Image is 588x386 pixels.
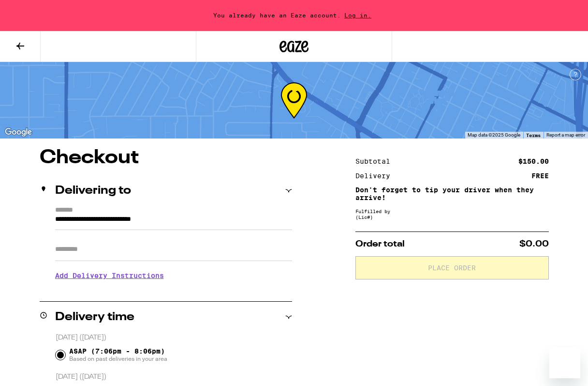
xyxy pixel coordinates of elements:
a: Open this area in Google Maps (opens a new window) [2,126,34,139]
span: Place Order [428,264,476,271]
p: Don't forget to tip your driver when they arrive! [355,186,549,201]
span: You already have an Eaze account. [213,12,341,18]
p: We'll contact you at [PHONE_NUMBER] when we arrive [55,287,292,294]
div: Fulfilled by (Lic# ) [355,208,549,220]
span: Based on past deliveries in your area [69,355,167,363]
p: [DATE] ([DATE]) [56,333,292,342]
button: Place Order [355,256,549,279]
span: ASAP (7:06pm - 8:06pm) [69,347,167,363]
h1: Checkout [40,148,292,168]
span: Map data ©2025 Google [468,132,520,138]
p: [DATE] ([DATE]) [56,372,292,382]
span: $0.00 [519,240,549,248]
a: Terms [526,132,541,138]
h3: Add Delivery Instructions [55,264,292,287]
span: Log in. [341,12,375,18]
div: Delivery [355,172,397,179]
a: Report a map error [546,132,585,138]
span: Order total [355,240,405,248]
h2: Delivering to [55,185,131,197]
img: Google [2,126,34,139]
div: Subtotal [355,158,397,165]
div: $150.00 [518,158,549,165]
div: FREE [531,172,549,179]
iframe: Button to launch messaging window [549,347,580,378]
h2: Delivery time [55,311,134,323]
